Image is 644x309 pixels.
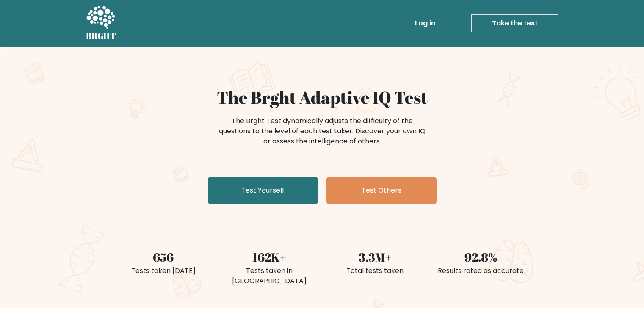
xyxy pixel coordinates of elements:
[433,266,529,276] div: Results rated as accurate
[327,266,423,276] div: Total tests taken
[221,248,317,266] div: 162K+
[327,248,423,266] div: 3.3M+
[216,116,428,146] div: The Brght Test dynamically adjusts the difficulty of the questions to the level of each test take...
[471,14,558,32] a: Take the test
[412,15,439,32] a: Log in
[208,177,318,204] a: Test Yourself
[433,248,529,266] div: 92.8%
[86,3,116,43] a: BRGHT
[116,248,211,266] div: 656
[221,266,317,286] div: Tests taken in [GEOGRAPHIC_DATA]
[116,266,211,276] div: Tests taken [DATE]
[326,177,437,204] a: Test Others
[116,87,529,108] h1: The Brght Adaptive IQ Test
[86,31,116,41] h5: BRGHT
